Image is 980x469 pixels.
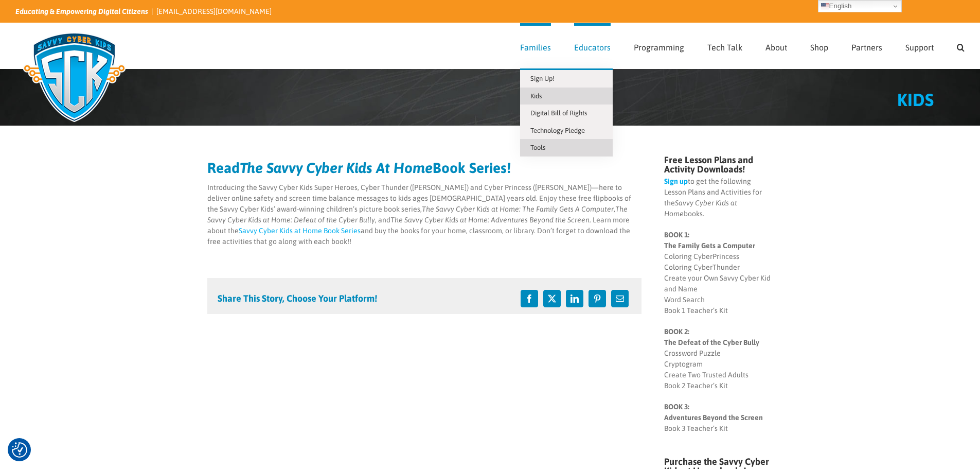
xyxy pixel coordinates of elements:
a: LinkedIn [563,287,586,310]
a: Partners [851,23,882,68]
a: Shop [810,23,828,68]
span: Kids [530,92,542,100]
span: Families [520,43,551,51]
a: Digital Bill of Rights [520,105,613,122]
a: Technology Pledge [520,122,613,140]
span: Technology Pledge [530,127,585,134]
button: Consent Preferences [12,442,27,458]
a: Email [609,287,631,310]
nav: Main Menu [520,23,965,68]
a: Tech Talk [707,23,742,68]
img: Savvy Cyber Kids Logo [15,26,133,129]
span: Digital Bill of Rights [530,109,587,117]
a: Programming [634,23,684,68]
span: KIDS [897,90,934,110]
p: Book 3 Teacher’s Kit [664,402,773,434]
img: Revisit consent button [12,442,27,458]
a: Kids [520,88,613,105]
h4: Share This Story, Choose Your Platform! [218,294,377,303]
em: The Savvy Cyber Kids at Home: The Family Gets A Computer [422,205,614,213]
a: Savvy Cyber Kids at Home Book Series [239,227,361,235]
a: [EMAIL_ADDRESS][DOMAIN_NAME] [156,7,272,15]
a: Search [957,23,965,68]
h4: Free Lesson Plans and Activity Downloads! [664,155,773,174]
span: Support [905,43,934,51]
p: to get the following Lesson Plans and Activities for the books. [664,176,773,219]
p: Coloring CyberPrincess Coloring CyberThunder Create your Own Savvy Cyber Kid and Name Word Search... [664,230,773,316]
span: Tools [530,144,545,151]
span: Programming [634,43,684,51]
a: Sign Up! [520,70,613,88]
span: About [765,43,787,51]
span: Partners [851,43,882,51]
img: en [821,2,829,10]
a: Families [520,23,551,68]
p: Crossword Puzzle Cryptogram Create Two Trusted Adults Book 2 Teacher’s Kit [664,326,773,391]
em: The Savvy Cyber Kids at Home: Defeat of the Cyber Bully [207,205,628,224]
h2: Read Book Series! [207,161,642,175]
em: The Savvy Cyber Kids At Home [240,160,433,176]
em: The Savvy Cyber Kids at Home: Adventures Beyond the Screen [390,216,590,224]
em: Savvy Cyber Kids at Home [664,199,737,218]
i: Educating & Empowering Digital Citizens [15,7,148,15]
a: About [765,23,787,68]
span: Sign Up! [530,75,555,82]
strong: BOOK 2: The Defeat of the Cyber Bully [664,327,759,346]
a: Educators [574,23,611,68]
strong: BOOK 1: The Family Gets a Computer [664,231,755,250]
a: Sign up [664,177,688,185]
a: Tools [520,139,613,157]
strong: BOOK 3: Adventures Beyond the Screen [664,403,763,422]
a: Support [905,23,934,68]
p: Introducing the Savvy Cyber Kids Super Heroes, Cyber Thunder ([PERSON_NAME]) and Cyber Princess (... [207,182,642,247]
span: Shop [810,43,828,51]
a: Facebook [518,287,541,310]
span: Educators [574,43,611,51]
span: Tech Talk [707,43,742,51]
a: Pinterest [586,287,609,310]
a: X [541,287,563,310]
